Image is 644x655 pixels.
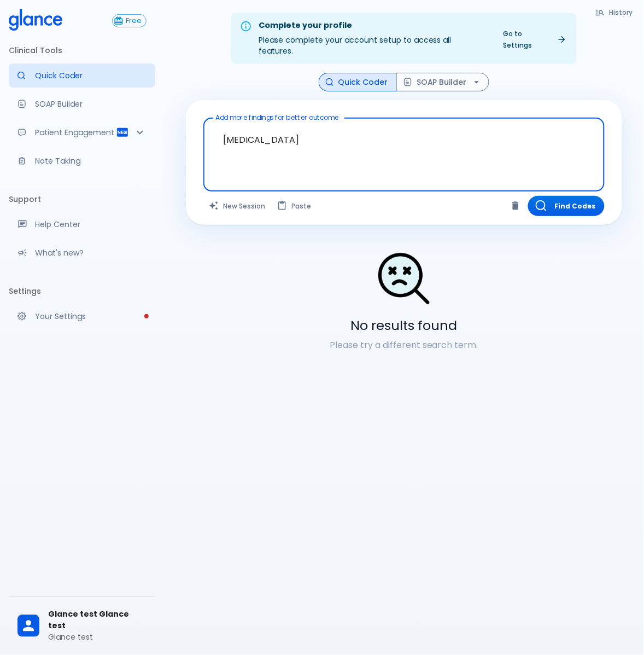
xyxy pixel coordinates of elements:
[590,4,640,20] button: History
[9,37,155,63] li: Clinical Tools
[186,339,622,352] p: Please try a different search term.
[112,14,155,27] a: Click to view or change your subscription
[259,20,488,32] div: Complete your profile
[211,123,597,170] textarea: [MEDICAL_DATA]
[48,632,147,643] p: Glance test
[112,14,147,27] button: Free
[496,26,572,53] a: Go to Settings
[9,278,155,304] li: Settings
[528,196,605,216] button: Find Codes
[9,241,155,265] div: Recent updates and feature releases
[35,219,147,230] p: Help Center
[35,70,147,81] p: Quick Coder
[319,73,397,92] button: Quick Coder
[9,92,155,116] a: Docugen: Compose a clinical documentation in seconds
[9,304,155,328] a: Please complete account setup
[35,127,116,138] p: Patient Engagement
[35,98,147,109] p: SOAP Builder
[272,196,318,216] button: Paste from clipboard
[35,155,147,166] p: Note Taking
[9,212,155,236] a: Get help from our support team
[48,609,147,632] span: Glance test Glance test
[9,149,155,173] a: Advanced note-taking
[377,251,431,306] img: Search Not Found
[9,601,155,651] div: Glance test Glance testGlance test
[203,196,272,216] button: Clears all inputs and results.
[259,16,488,61] div: Please complete your account setup to access all features.
[396,73,489,92] button: SOAP Builder
[186,317,622,334] h5: No results found
[121,17,146,25] span: Free
[507,198,524,214] button: Clear
[9,186,155,212] li: Support
[35,311,147,322] p: Your Settings
[9,63,155,88] a: Moramiz: Find ICD10AM codes instantly
[9,120,155,144] div: Patient Reports & Referrals
[35,247,147,258] p: What's new?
